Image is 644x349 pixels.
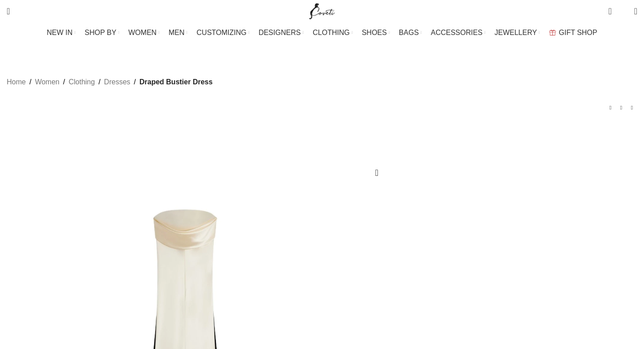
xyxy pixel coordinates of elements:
[362,24,390,42] a: SHOES
[549,24,597,42] a: GIFT SHOP
[399,28,419,37] span: BAGS
[627,102,637,113] a: Next product
[128,28,157,37] span: WOMEN
[313,24,353,42] a: CLOTHING
[197,24,250,42] a: CUSTOMIZING
[85,24,119,42] a: SHOP BY
[362,28,387,37] span: SHOES
[140,76,213,88] span: Draped Bustier Dress
[7,76,26,88] a: Home
[258,24,304,42] a: DESIGNERS
[169,28,185,37] span: MEN
[307,7,337,14] a: Site logo
[169,24,187,42] a: MEN
[313,28,350,37] span: CLOTHING
[620,9,627,16] span: 0
[2,2,14,20] a: Search
[431,24,486,42] a: ACCESSORIES
[619,2,627,20] div: My Wishlist
[605,102,616,113] a: Previous product
[85,28,116,37] span: SHOP BY
[495,24,540,42] a: JEWELLERY
[35,76,59,88] a: Women
[549,30,556,35] img: GiftBag
[258,28,301,37] span: DESIGNERS
[47,24,76,42] a: NEW IN
[495,28,537,37] span: JEWELLERY
[609,4,616,11] span: 0
[68,76,95,88] a: Clothing
[399,24,422,42] a: BAGS
[2,24,642,42] div: Main navigation
[431,28,483,37] span: ACCESSORIES
[559,28,597,37] span: GIFT SHOP
[104,76,131,88] a: Dresses
[197,28,247,37] span: CUSTOMIZING
[47,28,73,37] span: NEW IN
[7,76,212,88] nav: Breadcrumb
[128,24,160,42] a: WOMEN
[604,2,616,20] a: 0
